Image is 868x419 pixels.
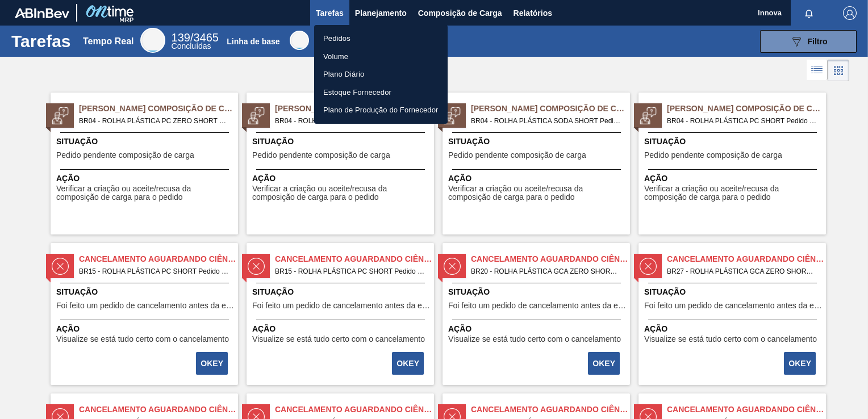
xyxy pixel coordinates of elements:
[314,101,448,119] a: Plano de Produção do Fornecedor
[314,65,448,83] a: Plano Diário
[314,83,448,102] a: Estoque Fornecedor
[314,48,448,66] a: Volume
[314,30,448,48] a: Pedidos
